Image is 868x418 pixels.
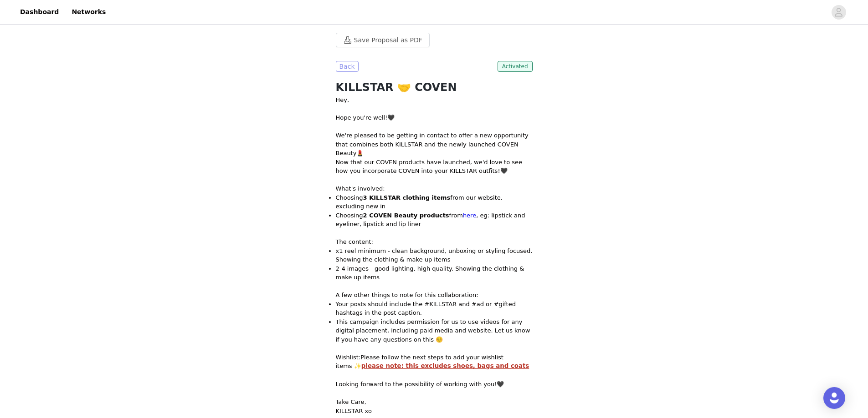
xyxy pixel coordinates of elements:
p: The content: [336,237,533,247]
li: Choosing from our website, excluding new in [336,193,533,211]
p: What's involved: [336,184,533,193]
p: A few other things to note for this collaboration: [336,291,533,300]
strong: 3 KILLSTAR clothing items [363,194,451,201]
span: Activated [498,61,533,72]
a: Dashboard [15,2,64,22]
p: Hey, [336,96,533,105]
p: Please follow the next steps to add your wishlist items ✨ [336,353,533,371]
p: Take Care, [336,398,533,407]
p: KILLSTAR xo [336,407,533,416]
button: Back [336,61,359,72]
span: Wishlist: [336,354,361,361]
a: Networks [66,2,111,22]
button: Save Proposal as PDF [336,33,430,47]
li: 2-4 images - good lighting, high quality. Showing the clothing & make up items [336,264,533,282]
p: Now that our COVEN products have launched, we'd love to see how you incorporate COVEN into your K... [336,158,533,176]
div: Open Intercom Messenger [823,387,845,409]
p: We're pleased to be getting in contact to offer a new opportunity that combines both KILLSTAR and... [336,131,533,158]
div: avatar [834,5,843,20]
li: x1 reel minimum - clean background, unboxing or styling focused. Showing the clothing & make up i... [336,247,533,264]
strong: 2 COVEN Beauty products [363,212,449,219]
strong: please note: this excludes shoes, bags and coats [361,363,529,369]
li: Choosing from , eg: lipstick and eyeliner, lipstick and lip liner [336,211,533,229]
p: Looking forward to the possibility of working with you!🖤 [336,380,533,389]
p: Hope you're well!🖤 [336,113,533,122]
li: This campaign includes permission for us to use videos for any digital placement, including paid ... [336,317,533,344]
a: here [463,212,476,219]
li: Your posts should include the #KILLSTAR and #ad or #gifted hashtags in the post caption. [336,300,533,317]
h1: KILLSTAR 🤝 COVEN [336,79,533,96]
